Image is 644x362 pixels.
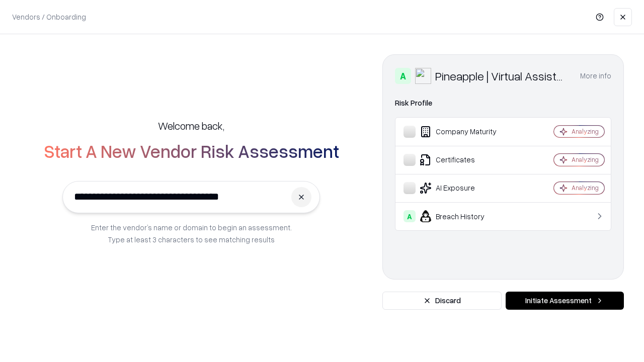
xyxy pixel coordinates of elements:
div: A [404,210,416,222]
div: A [395,68,411,84]
div: Pineapple | Virtual Assistant Agency [435,68,568,84]
div: Risk Profile [395,97,611,109]
button: Discard [382,292,502,310]
div: Analyzing [572,184,599,192]
h2: Start A New Vendor Risk Assessment [44,141,339,161]
div: Company Maturity [404,126,524,138]
button: Initiate Assessment [506,292,624,310]
div: AI Exposure [404,182,524,194]
div: Analyzing [572,155,599,164]
div: Analyzing [572,127,599,136]
h5: Welcome back, [158,119,224,133]
div: Certificates [404,154,524,166]
p: Enter the vendor’s name or domain to begin an assessment. Type at least 3 characters to see match... [91,221,292,245]
button: More info [580,67,611,85]
img: Pineapple | Virtual Assistant Agency [415,68,431,84]
div: Breach History [404,210,524,222]
p: Vendors / Onboarding [12,12,86,22]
